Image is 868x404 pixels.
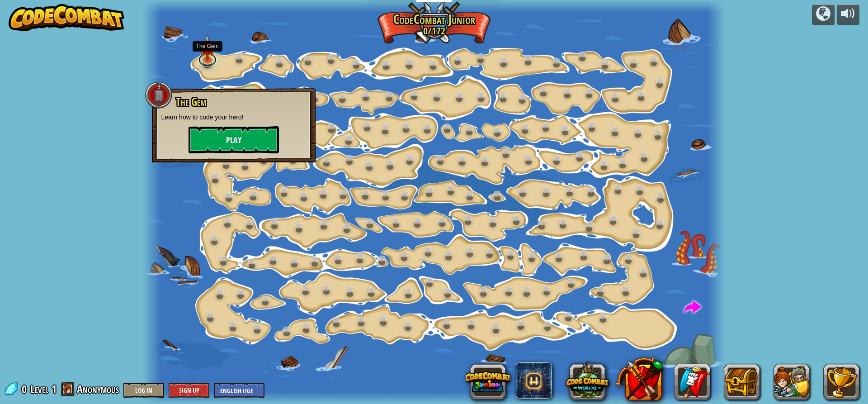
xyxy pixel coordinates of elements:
[123,383,164,398] button: Log In
[77,382,119,396] span: Anonymous
[169,383,209,398] button: Sign Up
[200,35,215,61] img: level-banner-unstarted.png
[161,113,307,122] p: Learn how to code your hero!
[837,4,859,25] button: Adjust volume
[176,94,206,109] span: The Gem
[189,126,279,153] button: Play
[22,382,29,396] span: 0
[52,382,57,396] span: 1
[30,382,48,397] span: Level
[812,4,835,25] button: Campaigns
[9,4,124,31] img: CodeCombat - Learn how to code by playing a game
